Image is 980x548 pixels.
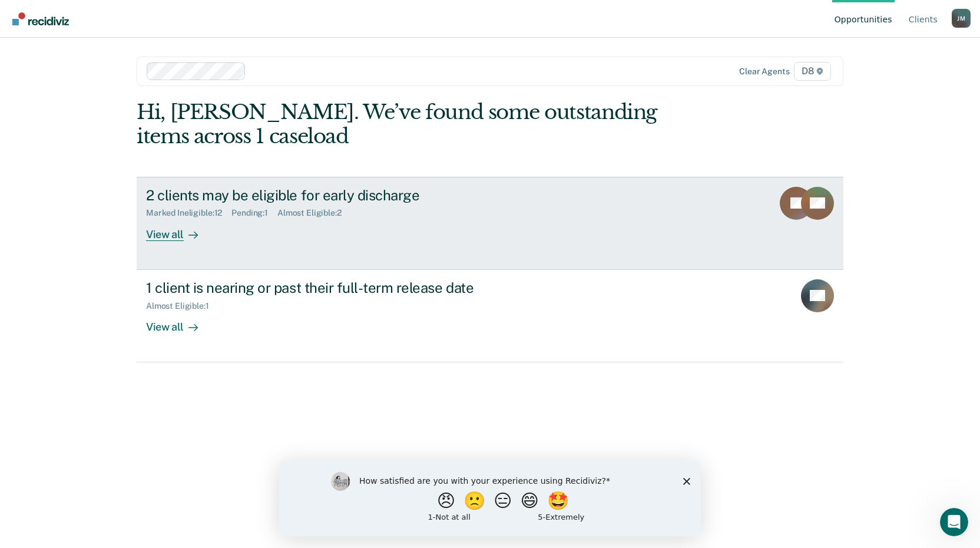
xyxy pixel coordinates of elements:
div: Marked Ineligible : 12 [146,208,231,218]
iframe: Survey by Kim from Recidiviz [279,460,701,536]
div: Pending : 1 [231,208,277,218]
img: Recidiviz [12,12,69,25]
div: Hi, [PERSON_NAME]. We’ve found some outstanding items across 1 caseload [137,100,702,148]
div: Almost Eligible : 1 [146,301,218,311]
span: D8 [794,62,831,81]
iframe: Intercom live chat [940,508,968,536]
div: 1 client is nearing or past their full-term release date [146,279,559,296]
div: 2 clients may be eligible for early discharge [146,187,559,204]
div: Clear agents [739,67,789,77]
a: 2 clients may be eligible for early dischargeMarked Ineligible:12Pending:1Almost Eligible:2View all [137,177,843,270]
div: View all [146,218,212,241]
div: J M [952,9,971,28]
div: Almost Eligible : 2 [277,208,351,218]
button: Profile dropdown button [952,9,971,28]
a: 1 client is nearing or past their full-term release dateAlmost Eligible:1View all [137,270,843,362]
div: View all [146,311,212,334]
